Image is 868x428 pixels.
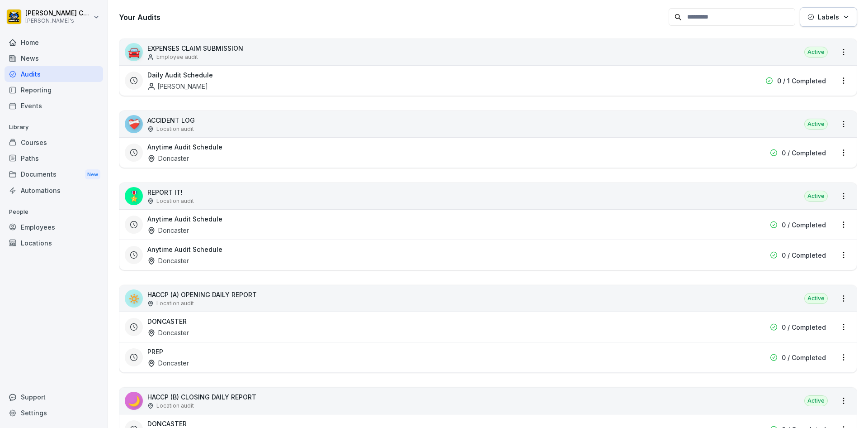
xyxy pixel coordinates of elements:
[147,328,189,337] div: Doncaster
[147,70,213,80] h3: Daily Audit Schedule
[5,405,103,421] a: Settings
[85,169,100,180] div: New
[156,402,194,410] p: Location audit
[5,66,103,82] a: Audits
[800,7,857,27] button: Labels
[5,150,103,166] a: Paths
[782,353,826,362] p: 0 / Completed
[5,50,103,66] a: News
[147,245,222,254] h3: Anytime Audit Schedule
[147,154,189,163] div: Doncaster
[147,43,243,53] p: EXPENSES CLAIM SUBMISSION
[147,290,257,299] p: HACCP (A) OPENING DAILY REPORT
[147,392,256,402] p: HACCP (B) CLOSING DAILY REPORT
[147,317,187,326] h3: DONCASTER
[804,293,828,304] div: Active
[25,10,91,17] p: [PERSON_NAME] Calladine
[156,53,198,61] p: Employee audit
[804,47,828,58] div: Active
[125,187,143,205] div: 🎖️
[782,148,826,158] p: 0 / Completed
[147,115,195,125] p: ACCIDENT LOG
[156,197,194,205] p: Location audit
[125,289,143,308] div: 🔅
[5,235,103,251] a: Locations
[147,142,222,152] h3: Anytime Audit Schedule
[125,43,143,61] div: 🚘
[147,256,189,265] div: Doncaster
[147,358,189,368] div: Doncaster
[5,183,103,198] a: Automations
[147,188,194,197] p: REPORT IT!
[5,389,103,405] div: Support
[125,392,143,410] div: 🌙
[147,214,222,224] h3: Anytime Audit Schedule
[804,395,828,406] div: Active
[777,76,826,86] p: 0 / 1 Completed
[782,220,826,230] p: 0 / Completed
[147,226,189,235] div: Doncaster
[156,125,194,133] p: Location audit
[125,115,143,133] div: ❤️‍🩹
[804,191,828,202] div: Active
[147,82,208,91] div: [PERSON_NAME]
[5,120,103,135] p: Library
[804,119,828,130] div: Active
[5,166,103,183] a: DocumentsNew
[119,12,664,22] h3: Your Audits
[818,12,839,22] p: Labels
[156,299,194,308] p: Location audit
[5,34,103,50] a: Home
[5,82,103,98] a: Reporting
[5,205,103,219] p: People
[5,135,103,150] a: Courses
[147,347,163,356] h3: PREP
[25,18,91,24] p: [PERSON_NAME]'s
[782,250,826,260] p: 0 / Completed
[5,98,103,114] a: Events
[782,322,826,332] p: 0 / Completed
[5,166,103,183] div: Documents
[5,219,103,235] a: Employees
